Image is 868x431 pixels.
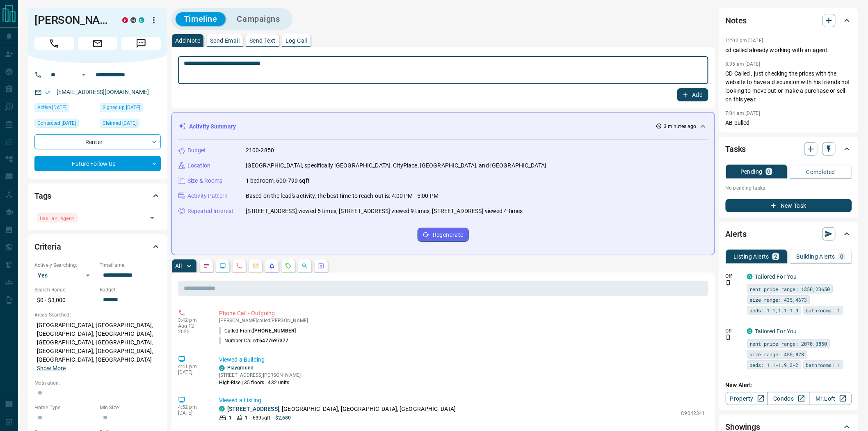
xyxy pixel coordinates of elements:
[734,254,770,259] p: Listing Alerts
[130,17,136,23] div: mrloft.ca
[100,261,161,269] p: Timeframe:
[774,254,777,259] p: 2
[806,361,841,369] span: bathrooms: 1
[809,392,852,405] a: Mr.Loft
[219,309,705,318] p: Phone Call - Outgoing
[34,319,161,375] p: [GEOGRAPHIC_DATA], [GEOGRAPHIC_DATA], [GEOGRAPHIC_DATA], [GEOGRAPHIC_DATA], [GEOGRAPHIC_DATA], [G...
[726,139,852,159] div: Tasks
[34,37,74,50] span: Call
[275,414,291,422] p: $2,680
[726,38,763,44] p: 12:02 pm [DATE]
[219,327,296,335] p: Called From:
[229,414,232,422] p: 1
[249,38,276,44] p: Send Text
[103,103,140,112] span: Signed up [DATE]
[318,263,324,269] svg: Agent Actions
[103,119,137,127] span: Claimed [DATE]
[726,327,742,335] p: Off
[178,364,207,369] p: 4:41 pm
[806,169,836,175] p: Completed
[57,89,149,95] a: [EMAIL_ADDRESS][DOMAIN_NAME]
[750,350,804,358] span: size range: 450,878
[34,293,96,307] p: $0 - $3,000
[34,103,96,115] div: Fri Jul 25 2025
[219,396,705,405] p: Viewed a Listing
[260,338,289,344] span: 6477697377
[34,186,161,206] div: Tags
[34,14,110,27] h1: [PERSON_NAME]
[100,286,161,293] p: Budget:
[176,12,226,26] button: Timeline
[34,240,61,253] h2: Criteria
[726,110,761,116] p: 7:04 am [DATE]
[726,280,731,286] svg: Push Notification Only
[767,392,810,405] a: Condos
[726,392,768,405] a: Property
[178,410,207,416] p: [DATE]
[189,122,236,131] p: Activity Summary
[34,119,96,130] div: Wed Jul 09 2025
[175,38,200,44] p: Add Note
[726,142,746,156] h2: Tasks
[187,161,210,170] p: Location
[285,263,292,269] svg: Requests
[726,119,852,127] p: AB pulled
[178,317,207,323] p: 3:42 pm
[78,37,117,50] span: Email
[726,14,747,27] h2: Notes
[236,263,242,269] svg: Calls
[726,224,852,244] div: Alerts
[34,311,161,319] p: Areas Searched:
[681,410,705,417] p: C9042341
[219,337,289,344] p: Number Called:
[750,285,830,293] span: rent price range: 1350,23650
[740,169,763,174] p: Pending
[750,339,827,348] span: rent price range: 2070,3850
[726,69,852,104] p: CD Called , just checking the prices with the website to have a discussion with his friends not l...
[178,404,207,410] p: 4:52 pm
[750,306,799,314] span: beds: 1-1,1.1-1.9
[726,11,852,30] div: Notes
[755,273,797,280] a: Tailored For You
[219,365,225,371] div: condos.ca
[203,263,210,269] svg: Notes
[726,199,852,212] button: New Task
[726,335,731,340] svg: Push Notification Only
[175,263,182,269] p: All
[726,182,852,194] p: No pending tasks
[841,254,844,259] p: 0
[178,119,708,134] div: Activity Summary3 minutes ago
[726,227,747,241] h2: Alerts
[34,379,161,387] p: Motivation:
[767,169,771,174] p: 0
[219,318,705,323] p: [PERSON_NAME] called [PERSON_NAME]
[178,323,207,335] p: Aug 12 2025
[726,381,852,390] p: New Alert:
[677,88,708,101] button: Add
[100,119,161,130] div: Wed Apr 09 2025
[178,369,207,375] p: [DATE]
[139,17,144,23] div: condos.ca
[664,123,696,130] p: 3 minutes ago
[34,261,96,269] p: Actively Searching:
[121,37,161,50] span: Message
[246,192,439,200] p: Based on the lead's activity, the best time to reach out is: 4:00 PM - 5:00 PM
[227,406,279,412] a: [STREET_ADDRESS]
[34,286,96,293] p: Search Range:
[726,61,761,67] p: 8:35 am [DATE]
[34,134,161,149] div: Renter
[806,306,841,314] span: bathrooms: 1
[219,406,225,412] div: condos.ca
[286,38,307,44] p: Log Call
[245,414,248,422] p: 1
[797,254,836,259] p: Building Alerts
[219,371,301,379] p: [STREET_ADDRESS][PERSON_NAME]
[269,263,275,269] svg: Listing Alerts
[302,263,308,269] svg: Opportunities
[252,263,259,269] svg: Emails
[146,212,158,224] button: Open
[45,89,51,95] svg: Email Verified
[726,46,852,55] p: cd called already working with an agent.
[246,161,546,170] p: [GEOGRAPHIC_DATA], specifically [GEOGRAPHIC_DATA], CityPlace, [GEOGRAPHIC_DATA], and [GEOGRAPHIC_...
[246,177,310,185] p: 1 bedroom, 600-799 sqft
